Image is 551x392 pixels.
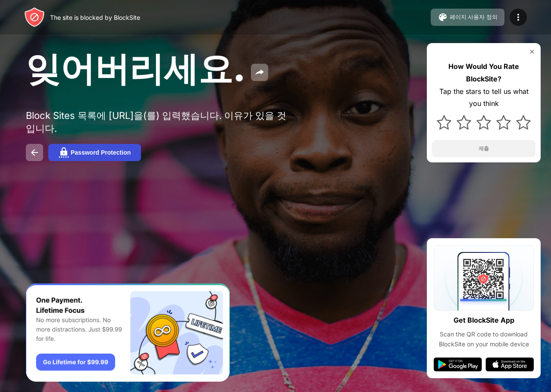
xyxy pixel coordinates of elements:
[516,115,531,130] img: star.svg
[434,358,482,371] img: google-play.svg
[254,67,265,78] img: share.svg
[26,109,292,135] div: Block Sites 목록에 [URL]을(를) 입력했습니다. 이유가 있을 것입니다.
[513,12,523,22] img: menu-icon.svg
[432,140,535,157] button: 제출
[496,115,511,130] img: star.svg
[529,48,535,55] img: rate-us-close.svg
[432,85,535,110] div: Tap the stars to tell us what you think
[59,147,69,158] img: password.svg
[24,7,45,28] img: header-logo.svg
[438,12,448,22] img: pallet.svg
[437,115,451,130] img: star.svg
[50,14,140,21] div: The site is blocked by BlockSite
[434,330,534,349] div: Scan the QR code to download BlockSite on your mobile device
[434,245,534,311] img: qrcode.svg
[48,144,141,161] button: Password Protection
[432,60,535,85] div: How Would You Rate BlockSite?
[450,13,498,21] div: 페이지 사용자 정의
[457,115,471,130] img: star.svg
[26,283,230,382] iframe: Banner
[26,47,246,89] span: 잊어버리세요.
[476,115,491,130] img: star.svg
[454,314,514,327] div: Get BlockSite App
[71,149,131,156] div: Password Protection
[485,358,534,371] img: app-store.svg
[431,9,504,26] button: 페이지 사용자 정의
[29,147,40,158] img: back.svg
